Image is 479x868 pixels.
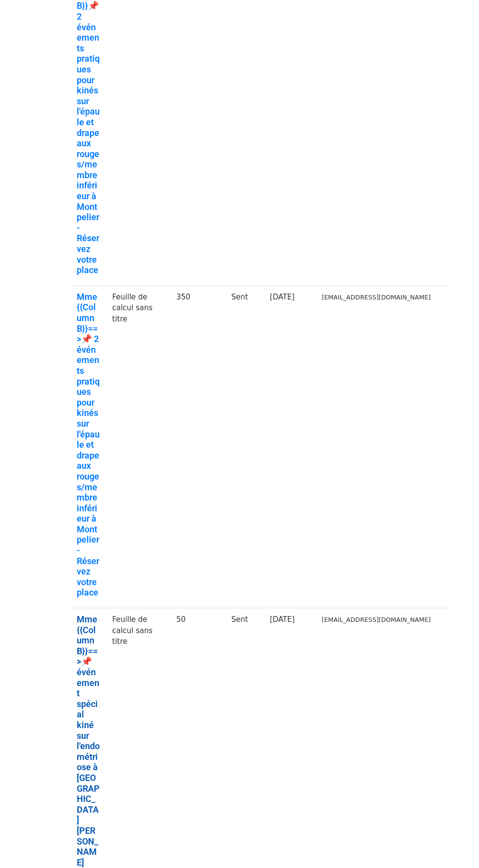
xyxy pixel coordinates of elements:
a: Mme {{Column B}}==>📌 2 événements pratiques pour kinés sur l'épaule et drapeaux rouges/membre inf... [77,292,100,598]
iframe: Chat Widget [430,821,479,868]
small: [EMAIL_ADDRESS][DOMAIN_NAME] [322,616,431,623]
td: 350 [171,285,226,608]
a: [DATE] [270,293,295,301]
small: [EMAIL_ADDRESS][DOMAIN_NAME] [322,294,431,301]
td: Feuille de calcul sans titre [106,285,170,608]
div: Widget de chat [430,821,479,868]
a: [DATE] [270,615,295,624]
td: Sent [225,285,264,608]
